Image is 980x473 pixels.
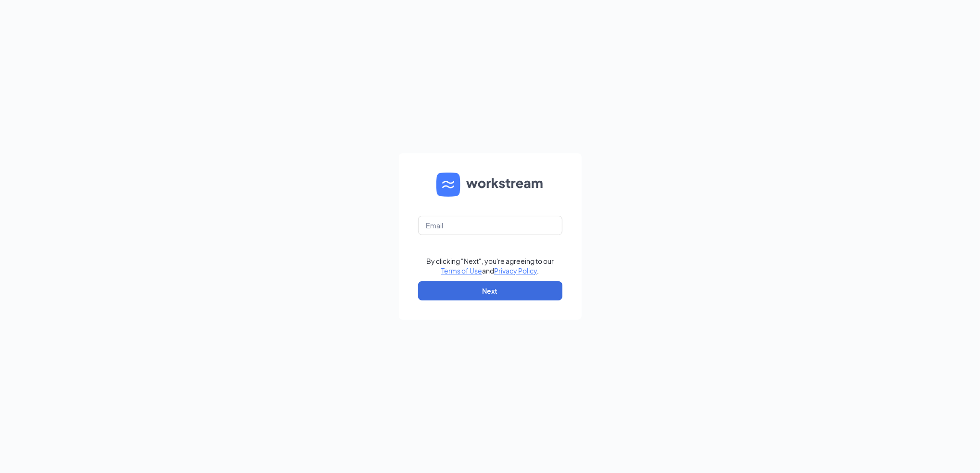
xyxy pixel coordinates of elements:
a: Privacy Policy [494,266,537,275]
input: Email [418,216,562,235]
a: Terms of Use [441,266,482,275]
img: WS logo and Workstream text [436,173,544,197]
div: By clicking "Next", you're agreeing to our and . [426,256,554,275]
button: Next [418,281,562,300]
